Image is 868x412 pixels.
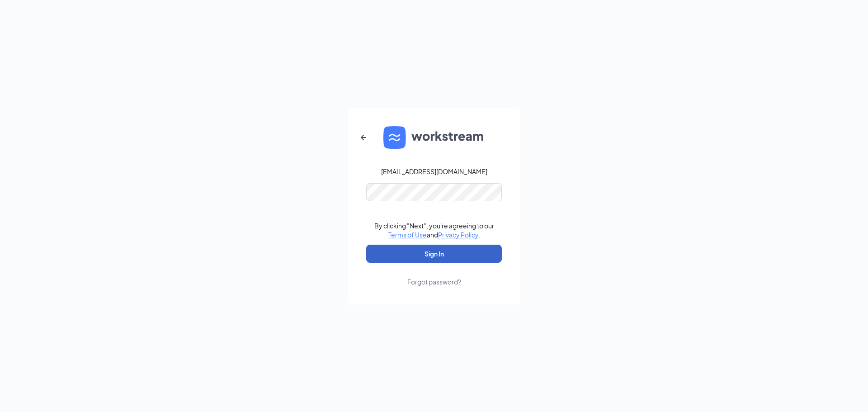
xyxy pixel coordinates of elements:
[366,245,502,263] button: Sign In
[374,221,494,239] div: By clicking "Next", you're agreeing to our and .
[358,132,369,143] svg: ArrowLeftNew
[438,231,478,239] a: Privacy Policy
[407,263,461,286] a: Forgot password?
[383,126,485,149] img: WS logo and Workstream text
[407,277,461,286] div: Forgot password?
[353,127,374,148] button: ArrowLeftNew
[388,231,427,239] a: Terms of Use
[381,167,487,176] div: [EMAIL_ADDRESS][DOMAIN_NAME]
